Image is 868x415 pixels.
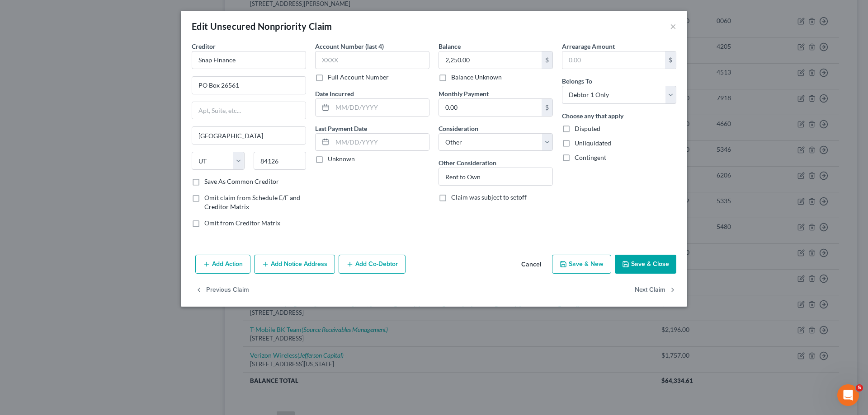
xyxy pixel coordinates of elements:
span: Claim was subject to setoff [451,193,527,201]
div: $ [665,51,676,69]
label: Unknown [328,154,355,163]
input: Specify... [439,168,552,185]
div: $ [542,99,552,116]
label: Full Account Number [328,73,389,82]
div: Edit Unsecured Nonpriority Claim [192,20,332,33]
button: Previous Claim [195,281,249,300]
span: Disputed [575,125,600,132]
input: Enter zip... [254,152,307,170]
label: Choose any that apply [562,111,623,121]
input: Enter city... [192,127,306,144]
label: Consideration [439,124,478,133]
button: Add Notice Address [254,255,335,274]
button: Save & Close [615,255,676,274]
button: Add Action [195,255,250,274]
label: Date Incurred [315,89,354,98]
label: Last Payment Date [315,124,367,133]
div: $ [542,51,552,69]
span: 5 [856,384,863,392]
input: Enter address... [192,77,306,94]
label: Save As Common Creditor [204,177,279,186]
input: 0.00 [439,99,542,116]
span: Creditor [192,42,216,50]
label: Other Consideration [439,158,496,168]
button: Next Claim [635,281,676,300]
span: Omit from Creditor Matrix [204,219,280,227]
input: Apt, Suite, etc... [192,102,306,119]
input: 0.00 [439,51,542,69]
input: MM/DD/YYYY [332,99,429,116]
span: Unliquidated [575,139,611,147]
label: Arrearage Amount [562,42,615,51]
input: XXXX [315,51,429,69]
label: Balance [439,42,461,51]
label: Monthly Payment [439,89,489,98]
button: Save & New [552,255,611,274]
span: Belongs To [562,77,592,85]
input: 0.00 [562,51,665,69]
label: Account Number (last 4) [315,42,384,51]
input: MM/DD/YYYY [332,134,429,151]
button: × [670,21,676,32]
iframe: Intercom live chat [837,384,859,406]
span: Contingent [575,154,606,161]
button: Add Co-Debtor [339,255,406,274]
input: Search creditor by name... [192,51,306,69]
label: Balance Unknown [451,73,502,82]
span: Omit claim from Schedule E/F and Creditor Matrix [204,194,300,210]
button: Cancel [514,256,548,274]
